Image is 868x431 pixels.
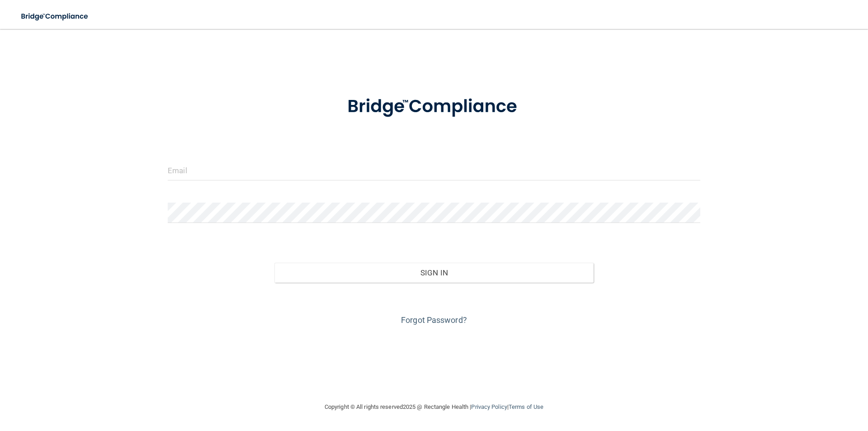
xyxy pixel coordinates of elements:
[329,83,539,130] img: bridge_compliance_login_screen.278c3ca4.svg
[274,263,594,283] button: Sign In
[401,315,467,325] a: Forgot Password?
[509,403,543,410] a: Terms of Use
[269,393,599,422] div: Copyright © All rights reserved 2025 @ Rectangle Health | |
[14,7,97,26] img: bridge_compliance_login_screen.278c3ca4.svg
[168,160,700,180] input: Email
[471,403,507,410] a: Privacy Policy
